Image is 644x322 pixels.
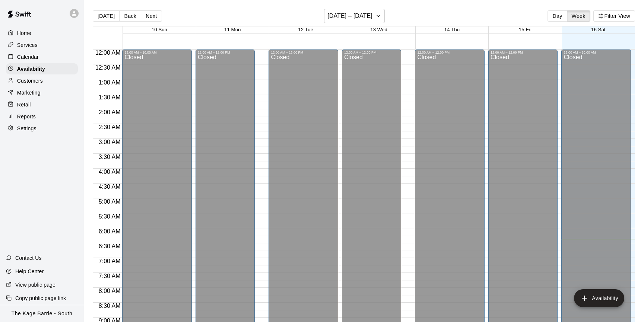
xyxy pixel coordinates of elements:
[17,89,41,96] p: Marketing
[6,63,78,74] a: Availability
[97,273,123,279] span: 7:30 AM
[15,281,55,288] p: View public page
[17,101,31,108] p: Retail
[17,53,39,61] p: Calendar
[17,65,45,73] p: Availability
[97,139,123,145] span: 3:00 AM
[15,294,66,302] p: Copy public page link
[97,94,123,101] span: 1:30 AM
[298,27,313,32] button: 12 Tue
[324,9,385,23] button: [DATE] – [DATE]
[97,243,123,249] span: 6:30 AM
[17,41,38,49] p: Services
[344,51,399,54] div: 12:00 AM – 12:00 PM
[6,87,78,98] a: Marketing
[97,228,123,235] span: 6:00 AM
[97,124,123,130] span: 2:30 AM
[591,27,606,32] button: 16 Sat
[93,10,120,22] button: [DATE]
[6,99,78,110] a: Retail
[17,113,36,120] p: Reports
[12,310,73,318] p: The Kage Barrie - South
[548,10,567,22] button: Day
[6,75,78,86] a: Customers
[17,29,31,37] p: Home
[15,254,42,262] p: Contact Us
[97,198,123,205] span: 5:00 AM
[97,109,123,115] span: 2:00 AM
[417,51,482,54] div: 12:00 AM – 12:00 PM
[327,11,372,21] h6: [DATE] – [DATE]
[6,111,78,122] a: Reports
[519,27,532,32] button: 15 Fri
[593,10,635,22] button: Filter View
[97,213,123,220] span: 5:30 AM
[97,79,123,86] span: 1:00 AM
[15,268,44,275] p: Help Center
[224,27,241,32] button: 11 Mon
[6,51,78,63] a: Calendar
[574,289,624,307] button: add
[97,258,123,264] span: 7:00 AM
[97,184,123,190] span: 4:30 AM
[97,169,123,175] span: 4:00 AM
[567,10,590,22] button: Week
[97,288,123,294] span: 8:00 AM
[93,64,123,71] span: 12:30 AM
[97,154,123,160] span: 3:30 AM
[370,27,387,32] button: 13 Wed
[6,39,78,51] a: Services
[6,123,78,134] a: Settings
[97,303,123,309] span: 8:30 AM
[271,51,336,54] div: 12:00 AM – 12:00 PM
[93,50,123,56] span: 12:00 AM
[119,10,141,22] button: Back
[491,51,556,54] div: 12:00 AM – 12:00 PM
[198,51,253,54] div: 12:00 AM – 12:00 PM
[6,28,78,39] a: Home
[564,51,629,54] div: 12:00 AM – 10:00 AM
[152,27,167,32] button: 10 Sun
[124,51,190,54] div: 12:00 AM – 10:00 AM
[141,10,162,22] button: Next
[17,77,43,85] p: Customers
[444,27,460,32] button: 14 Thu
[17,125,37,132] p: Settings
